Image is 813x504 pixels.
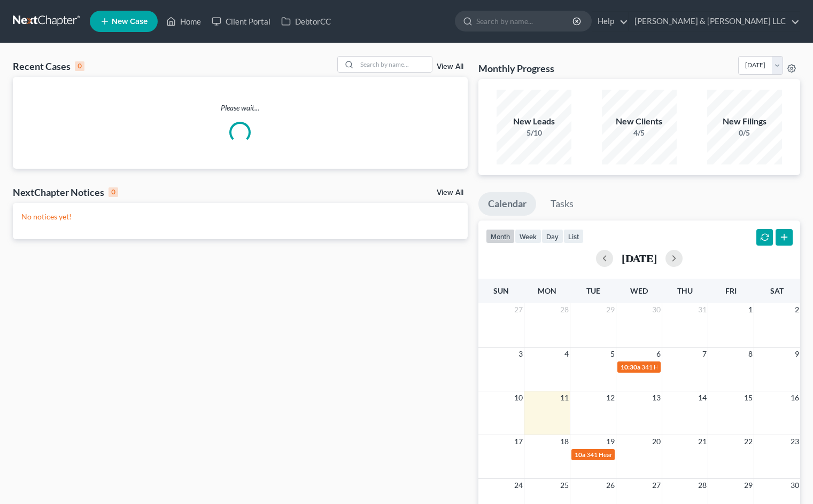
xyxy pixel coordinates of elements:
span: 20 [651,435,662,448]
span: 14 [697,391,708,404]
div: Recent Cases [13,60,84,73]
span: 341 Hearing for [PERSON_NAME] [641,363,737,371]
span: 8 [747,348,754,360]
div: 0/5 [707,128,782,138]
p: No notices yet! [21,211,459,222]
span: Wed [630,286,648,295]
span: New Case [112,18,148,26]
span: 10 [513,391,524,404]
div: New Filings [707,115,782,128]
span: 19 [605,435,616,448]
span: 10a [575,451,585,459]
span: 9 [794,348,800,360]
span: 23 [789,435,800,448]
span: 2 [794,303,800,316]
span: 341 Hearing for [PERSON_NAME] [586,451,682,459]
span: 30 [651,303,662,316]
span: 16 [789,391,800,404]
a: DebtorCC [276,12,336,31]
a: [PERSON_NAME] & [PERSON_NAME] LLC [629,12,800,31]
span: 29 [743,479,754,492]
span: 31 [697,303,708,316]
span: 27 [513,303,524,316]
span: 10:30a [621,363,640,371]
span: Mon [538,286,556,295]
span: 13 [651,391,662,404]
a: View All [437,63,463,70]
span: Tue [586,286,600,295]
span: 26 [605,479,616,492]
span: 5 [609,348,616,360]
span: 22 [743,435,754,448]
span: 7 [701,348,708,360]
span: Sat [770,286,784,295]
span: 21 [697,435,708,448]
div: 5/10 [497,128,571,138]
div: NextChapter Notices [13,186,118,199]
div: 0 [109,187,118,197]
p: Please wait... [13,103,468,113]
input: Search by name... [476,11,574,31]
button: month [486,229,515,243]
span: 30 [789,479,800,492]
span: 12 [605,391,616,404]
h3: Monthly Progress [478,62,554,75]
span: 1 [747,303,754,316]
a: Calendar [478,192,536,216]
span: Sun [493,286,509,295]
span: 4 [563,348,570,360]
span: 28 [697,479,708,492]
span: 27 [651,479,662,492]
span: 15 [743,391,754,404]
span: 28 [559,303,570,316]
div: New Clients [602,115,677,128]
span: 11 [559,391,570,404]
div: 4/5 [602,128,677,138]
div: New Leads [497,115,571,128]
a: Client Portal [206,12,276,31]
span: 24 [513,479,524,492]
button: day [541,229,563,243]
a: Help [592,12,628,31]
span: 3 [517,348,524,360]
span: 6 [655,348,662,360]
span: Thu [677,286,693,295]
span: 17 [513,435,524,448]
input: Search by name... [357,57,432,72]
span: 18 [559,435,570,448]
a: Tasks [541,192,583,216]
div: 0 [75,61,84,71]
button: list [563,229,584,243]
span: 29 [605,303,616,316]
button: week [515,229,541,243]
span: Fri [725,286,737,295]
span: 25 [559,479,570,492]
a: Home [161,12,206,31]
h2: [DATE] [622,253,657,264]
a: View All [437,189,463,196]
